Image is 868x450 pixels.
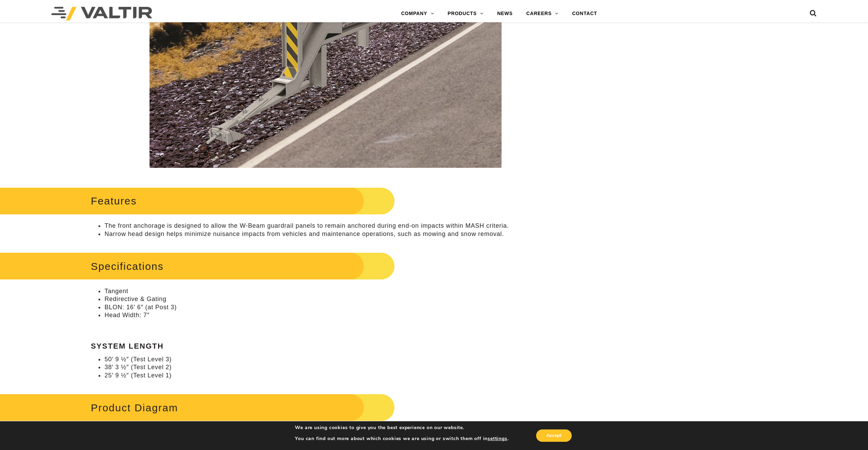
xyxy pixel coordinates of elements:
li: Redirective & Gating [104,295,560,303]
li: Narrow head design helps minimize nuisance impacts from vehicles and maintenance operations, such... [104,230,560,238]
a: CONTACT [565,7,604,21]
li: BLON: 16′ 6″ (at Post 3) [104,303,560,311]
li: 50′ 9 ½″ (Test Level 3) [104,355,560,363]
li: Head Width: 7″ [104,311,560,319]
button: settings [488,436,507,442]
button: Accept [536,429,572,442]
li: 25′ 9 ½″ (Test Level 1) [104,372,560,379]
a: PRODUCTS [441,7,490,21]
p: You can find out more about which cookies we are using or switch them off in . [295,436,508,442]
img: Valtir [51,7,152,21]
a: COMPANY [394,7,441,21]
a: NEWS [490,7,519,21]
li: 38′ 3 ½″ (Test Level 2) [104,363,560,371]
p: We are using cookies to give you the best experience on our website. [295,425,508,431]
a: CAREERS [519,7,565,21]
strong: System Length [91,342,164,350]
li: Tangent [104,287,560,295]
li: The front anchorage is designed to allow the W-Beam guardrail panels to remain anchored during en... [104,222,560,230]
